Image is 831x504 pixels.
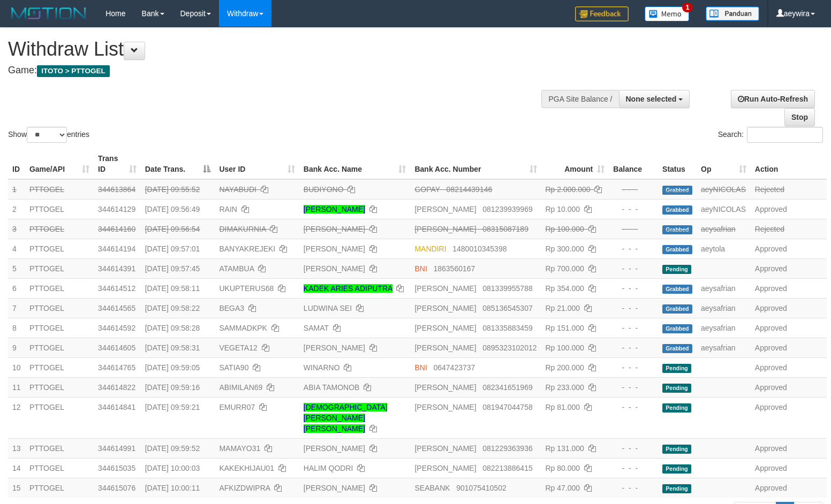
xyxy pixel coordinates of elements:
span: [DATE] 10:00:03 [145,464,200,472]
span: [DATE] 09:56:54 [145,225,200,233]
span: Grabbed [662,344,692,353]
td: PTTOGEL [25,458,94,478]
span: DIMAKURNIA [219,225,266,233]
span: MANDIRI [414,245,446,253]
span: RAIN [219,205,237,213]
span: BANYAKREJEKI [219,245,275,253]
th: User ID: activate to sort column ascending [215,149,299,179]
td: PTTOGEL [25,199,94,219]
div: - - - [613,224,654,234]
span: 344614129 [98,205,135,213]
span: 344614822 [98,383,135,392]
span: [PERSON_NAME] [414,444,476,453]
span: [PERSON_NAME] [414,383,476,392]
span: KAKEKHIJAU01 [219,464,274,472]
td: Approved [751,199,827,219]
td: aeysafrian [697,278,751,298]
span: Rp 100.000 [546,225,584,233]
span: 344614391 [98,264,135,273]
span: [DATE] 09:56:49 [145,205,200,213]
span: SATIA90 [219,363,248,372]
span: Pending [662,364,691,373]
a: [PERSON_NAME] [304,343,365,352]
th: Bank Acc. Name: activate to sort column ascending [299,149,411,179]
a: [PERSON_NAME] [304,205,365,213]
img: Feedback.jpg [575,6,629,21]
td: Approved [751,278,827,298]
a: [PERSON_NAME] [304,245,365,253]
span: [DATE] 09:59:05 [145,363,200,372]
span: Pending [662,265,691,274]
select: Showentries [27,127,67,143]
td: Approved [751,357,827,377]
td: Approved [751,318,827,338]
span: Grabbed [662,205,692,215]
td: 2 [8,199,25,219]
td: PTTOGEL [25,239,94,258]
a: WINARNO [304,363,340,372]
span: Grabbed [662,225,692,234]
span: [PERSON_NAME] [414,403,476,411]
th: Action [751,149,827,179]
span: Rp 10.000 [546,205,580,213]
th: Date Trans.: activate to sort column descending [141,149,215,179]
span: Copy 082341651969 to clipboard [482,383,532,392]
span: 344613864 [98,185,135,194]
span: [PERSON_NAME] [414,304,476,312]
a: SAMAT [304,324,329,332]
td: Rejected [751,179,827,200]
span: Copy 085136545307 to clipboard [482,304,532,312]
div: - - - [613,243,654,254]
div: - - - [613,443,654,454]
td: aeysafrian [697,318,751,338]
span: Copy 0895323102012 to clipboard [482,343,537,352]
td: 1 [8,179,25,200]
td: 4 [8,239,25,258]
span: Rp 354.000 [546,284,584,293]
span: 344614194 [98,245,135,253]
span: Copy 081229363936 to clipboard [482,444,532,453]
h1: Withdraw List [8,39,543,60]
label: Show entries [8,127,89,143]
span: [DATE] 09:58:11 [145,284,200,293]
span: Copy 1480010345398 to clipboard [452,245,507,253]
a: BUDIYONO [304,185,344,194]
span: [DATE] 09:58:31 [145,343,200,352]
td: PTTOGEL [25,377,94,397]
td: PTTOGEL [25,338,94,357]
td: 8 [8,318,25,338]
td: 10 [8,357,25,377]
span: Copy 081239939969 to clipboard [482,205,532,213]
span: [DATE] 09:59:16 [145,383,200,392]
span: MAMAYO31 [219,444,260,453]
span: Rp 80.000 [546,464,580,472]
span: BNI [414,264,427,273]
td: 11 [8,377,25,397]
a: Stop [784,108,815,126]
span: [PERSON_NAME] [414,225,476,233]
span: Copy 0647423737 to clipboard [433,363,475,372]
td: aeyNICOLAS [697,199,751,219]
div: - - - [613,362,654,373]
div: - - - [613,463,654,474]
div: - - - [613,184,654,195]
span: Rp 700.000 [546,264,584,273]
td: PTTOGEL [25,357,94,377]
img: MOTION_logo.png [8,5,89,21]
th: Game/API: activate to sort column ascending [25,149,94,179]
div: PGA Site Balance / [541,90,618,108]
td: Approved [751,438,827,458]
td: Approved [751,478,827,498]
span: 344614512 [98,284,135,293]
td: 13 [8,438,25,458]
td: Approved [751,377,827,397]
span: ITOTO > PTTOGEL [37,65,110,77]
span: None selected [626,95,677,103]
span: 344615076 [98,484,135,492]
span: [PERSON_NAME] [414,324,476,332]
span: 344614991 [98,444,135,453]
a: ABIA TAMONOB [304,383,360,392]
td: PTTOGEL [25,478,94,498]
td: PTTOGEL [25,438,94,458]
a: [PERSON_NAME] [304,444,365,453]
